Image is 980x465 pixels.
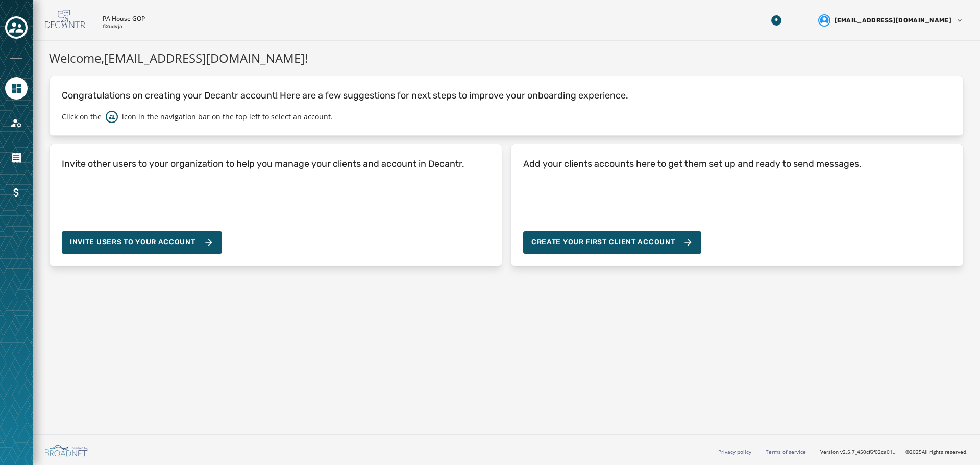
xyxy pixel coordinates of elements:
h4: Add your clients accounts here to get them set up and ready to send messages. [523,157,862,171]
h4: Invite other users to your organization to help you manage your clients and account in Decantr. [62,157,464,171]
p: fi2udvja [103,23,122,31]
button: Download Menu [767,11,786,30]
h1: Welcome, [EMAIL_ADDRESS][DOMAIN_NAME] ! [49,49,964,67]
button: Create your first client account [523,231,701,254]
a: Navigate to Billing [5,181,28,204]
span: Create your first client account [531,237,693,248]
button: Toggle account select drawer [5,16,28,39]
span: Version [820,448,897,456]
a: Terms of service [766,448,806,455]
button: User settings [814,10,968,31]
span: © 2025 All rights reserved. [905,448,968,455]
p: PA House GOP [103,15,145,23]
span: Invite Users to your account [70,237,195,248]
span: [EMAIL_ADDRESS][DOMAIN_NAME] [835,16,951,25]
a: Navigate to Orders [5,146,28,169]
p: Click on the [62,112,102,122]
a: Privacy policy [718,448,751,455]
a: Navigate to Home [5,77,28,100]
p: Congratulations on creating your Decantr account! Here are a few suggestions for next steps to im... [62,88,951,103]
a: Navigate to Account [5,112,28,134]
button: Invite Users to your account [62,231,222,254]
span: v2.5.7_450cf6f02ca01d91e0dd0016ee612a244a52abf3 [840,448,897,456]
p: icon in the navigation bar on the top left to select an account. [122,112,333,122]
